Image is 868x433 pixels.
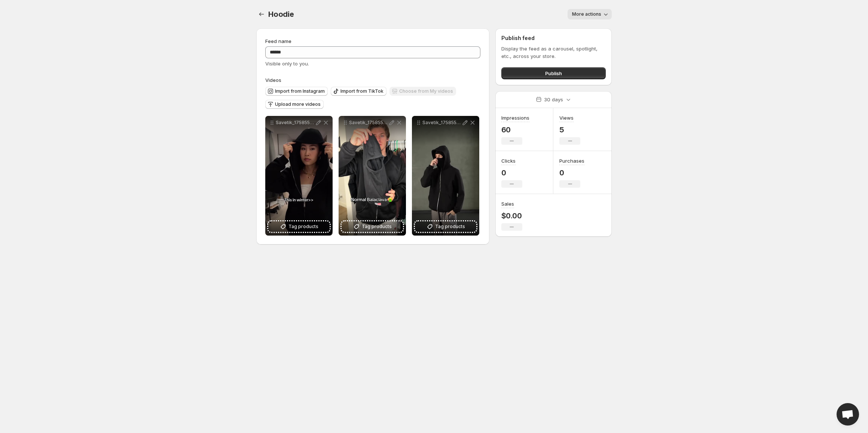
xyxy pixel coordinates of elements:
[501,200,514,208] h3: Sales
[415,221,476,232] button: Tag products
[268,221,330,232] button: Tag products
[501,211,522,220] p: $0.00
[362,223,392,230] span: Tag products
[501,168,522,177] p: 0
[275,101,321,107] span: Upload more videos
[349,120,388,126] p: Savetik_1758554199
[265,77,281,83] span: Videos
[339,116,406,236] div: Savetik_1758554199Tag products
[422,120,461,126] p: Savetik_1758554180
[342,221,403,232] button: Tag products
[340,88,383,94] span: Import from TikTok
[559,114,574,122] h3: Views
[501,67,606,79] button: Publish
[837,403,859,426] div: Open chat
[435,223,465,230] span: Tag products
[412,116,479,236] div: Savetik_1758554180Tag products
[501,157,516,165] h3: Clicks
[265,61,309,67] span: Visible only to you.
[265,116,333,236] div: Savetik_1758554262Tag products
[545,70,562,77] span: Publish
[501,34,606,42] h2: Publish feed
[568,9,612,19] button: More actions
[559,168,584,177] p: 0
[268,10,294,19] span: Hoodie
[501,114,529,122] h3: Impressions
[544,96,563,103] p: 30 days
[501,45,606,60] p: Display the feed as a carousel, spotlight, etc., across your store.
[265,100,324,109] button: Upload more videos
[265,87,328,96] button: Import from Instagram
[265,38,291,44] span: Feed name
[288,223,318,230] span: Tag products
[572,11,601,17] span: More actions
[275,88,325,94] span: Import from Instagram
[276,120,315,126] p: Savetik_1758554262
[501,125,529,134] p: 60
[256,9,267,19] button: Settings
[331,87,386,96] button: Import from TikTok
[559,157,584,165] h3: Purchases
[559,125,580,134] p: 5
